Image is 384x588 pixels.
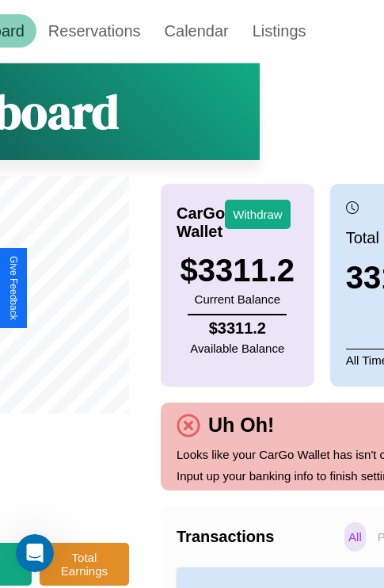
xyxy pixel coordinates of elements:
[177,204,225,241] h4: CarGo Wallet
[190,319,284,338] h4: $ 3311.2
[344,522,366,552] p: All
[177,528,340,546] h4: Transactions
[190,338,284,359] p: Available Balance
[241,14,318,48] a: Listings
[181,288,295,310] p: Current Balance
[16,534,54,572] iframe: Intercom live chat
[36,14,153,48] a: Reservations
[225,200,291,229] button: Withdraw
[40,543,129,586] button: Total Earnings
[153,14,241,48] a: Calendar
[181,253,295,288] h3: $ 3311.2
[8,256,19,320] div: Give Feedback
[200,414,282,437] h4: Uh Oh!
